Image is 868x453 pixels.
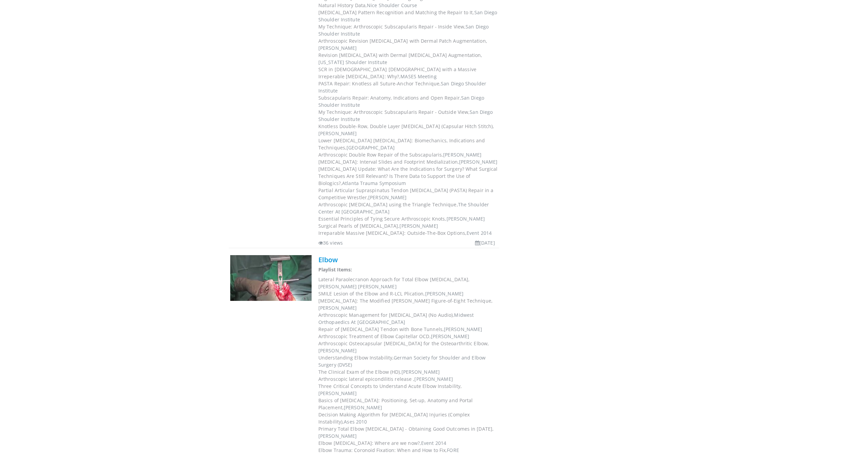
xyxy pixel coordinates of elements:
[318,255,338,264] a: Elbow
[318,151,498,158] dd: Arthroscopic Double Row Repair of the Subscapularis,
[318,397,498,411] dd: Basics of [MEDICAL_DATA]: Positioning, Set-up, Anatomy and Portal Placement,
[318,297,498,311] dd: [MEDICAL_DATA]: The Modified [PERSON_NAME] Figure-of-Eight Technique,
[431,333,469,339] span: [PERSON_NAME]
[318,311,498,326] dd: Arthroscopic Management for [MEDICAL_DATA] (No Audio),
[230,255,312,301] img: Elbow
[318,411,498,425] dd: Decision Making Algorithm for [MEDICAL_DATA] Injuries (Complex Instability),
[318,165,498,187] dd: [MEDICAL_DATA] Update: What Are the Indications for Surgery? What Surgical Techniques Are Still R...
[444,326,482,332] span: [PERSON_NAME]
[400,73,436,80] span: MASES Meeting
[318,229,498,236] dd: Irreparable Massive [MEDICAL_DATA]: Outside-The-Box Options,
[318,354,498,368] dd: Understanding Elbow Instability,
[318,80,486,94] span: San Diego Shoulder Institute
[318,305,357,311] span: [PERSON_NAME]
[318,123,498,137] dd: Knotless Double-Row, Double Layer [MEDICAL_DATA] (Capsular Hitch Stitch),
[318,201,489,215] span: The Shoulder Center At [GEOGRAPHIC_DATA]
[318,187,498,201] dd: Partial Articular Supraspinatus Tendon [MEDICAL_DATA] (PASTA) Repair in a Competitive Wrestler,
[447,215,485,222] span: [PERSON_NAME]
[318,23,489,37] span: San Diego Shoulder Institute
[318,130,357,137] span: [PERSON_NAME]
[467,230,492,236] span: Event 2014
[318,239,343,246] li: 36 views
[318,283,397,290] span: [PERSON_NAME] [PERSON_NAME]
[318,137,498,151] dd: Lower [MEDICAL_DATA] [MEDICAL_DATA]: Biomechanics, Indications and Techniques,
[318,215,498,222] dd: Essential Principles of Tying Secure Arthroscopic Knots,
[399,223,438,229] span: [PERSON_NAME]
[318,383,498,397] dd: Three Critical Concepts to Understand Acute Elbow Instability,
[475,239,495,246] li: [DATE]
[318,45,357,51] span: [PERSON_NAME]
[344,418,367,425] span: Ases 2010
[414,376,453,382] span: [PERSON_NAME]
[318,433,357,439] span: [PERSON_NAME]
[368,194,407,201] span: [PERSON_NAME]
[342,180,406,186] span: Atlanta Trauma Symposium
[318,66,498,80] dd: SCR in [DEMOGRAPHIC_DATA] [DEMOGRAPHIC_DATA] with a Massive Irreperable [MEDICAL_DATA]: Why?,
[318,266,352,273] strong: Playlist Items:
[318,95,484,108] span: San Diego Shoulder Institute
[367,2,417,8] span: Nice Shoulder Course
[347,144,395,151] span: [GEOGRAPHIC_DATA]
[318,9,497,23] span: San Diego Shoulder Institute
[318,158,498,165] dd: [MEDICAL_DATA]: Interval Slides and Footprint Medialization,
[318,23,498,37] dd: My Technique: Arthroscopic Subscapularis Repair - Inside View,
[318,201,498,215] dd: Arthroscopic [MEDICAL_DATA] using the Triangle Technique,
[318,439,498,447] dd: Elbow [MEDICAL_DATA]: Where are we now?,
[318,312,474,325] span: Midwest Orthopaedics At [GEOGRAPHIC_DATA]
[318,109,493,122] span: San Diego Shoulder Institute
[421,440,446,446] span: Event 2014
[459,159,497,165] span: [PERSON_NAME]
[318,222,498,229] dd: Surgical Pearls of [MEDICAL_DATA],
[318,108,498,123] dd: My Technique: Arthroscopic Subscapularis Repair - Outside View,
[318,347,357,354] span: [PERSON_NAME]
[443,151,481,158] span: [PERSON_NAME]
[344,404,382,411] span: [PERSON_NAME]
[318,333,498,340] dd: Arthroscopic Treatment of Elbow Capitellar OCD,
[318,94,498,108] dd: Subscapularis Repair: Anatomy, Indications and Open Repair,
[318,375,498,383] dd: Arthroscopic lateral epicondilitis release ,
[318,290,498,297] dd: SMILE Lesion of the Elbow and R-LCL Plication,
[318,9,498,23] dd: [MEDICAL_DATA] Pattern Recognition and Matching the Repair to It,
[318,425,498,439] dd: Primary Total Elbow [MEDICAL_DATA] - Obtaining Good Outcomes in [DATE],
[401,369,440,375] span: [PERSON_NAME]
[318,37,498,52] dd: Arthroscopic Revision [MEDICAL_DATA] with Dermal Patch Augmentation,
[318,340,498,354] dd: Arthroscopic Osteocapsular [MEDICAL_DATA] for the Osteoarthritic Elbow,
[425,290,463,297] span: [PERSON_NAME]
[318,326,498,333] dd: Repair of [MEDICAL_DATA] Tendon with Bone Tunnels,
[318,59,387,65] span: [US_STATE] Shoulder Institute
[318,354,486,368] span: German Society for Shoulder and Elbow Surgery (DVSE)
[318,390,357,396] span: [PERSON_NAME]
[318,80,498,94] dd: PASTA Repair: Knotless all Suture-Anchor Technique,
[318,52,498,66] dd: Revision [MEDICAL_DATA] with Dermal [MEDICAL_DATA] Augmentation,
[318,368,498,375] dd: The Clinical Exam of the Elbow (HD),
[318,276,498,290] dd: Lateral Paraolecranon Approach for Total Elbow [MEDICAL_DATA],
